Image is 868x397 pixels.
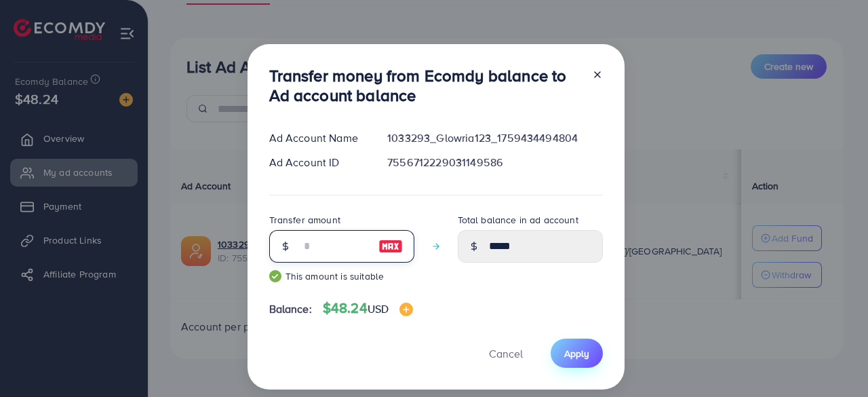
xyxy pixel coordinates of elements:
h3: Transfer money from Ecomdy balance to Ad account balance [269,66,581,105]
button: Cancel [472,339,540,368]
img: image [378,238,403,254]
iframe: Chat [810,336,858,387]
button: Apply [551,339,603,368]
div: Ad Account ID [258,155,377,170]
div: 7556712229031149586 [376,155,613,170]
img: guide [269,270,281,282]
span: USD [368,301,389,316]
span: Cancel [489,346,523,361]
span: Balance: [269,301,312,317]
div: Ad Account Name [258,130,377,146]
div: 1033293_Glowria123_1759434494804 [376,130,613,146]
span: Apply [564,347,589,360]
img: image [399,303,413,316]
small: This amount is suitable [269,269,414,283]
h4: $48.24 [323,300,413,317]
label: Transfer amount [269,213,340,227]
label: Total balance in ad account [458,213,578,227]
